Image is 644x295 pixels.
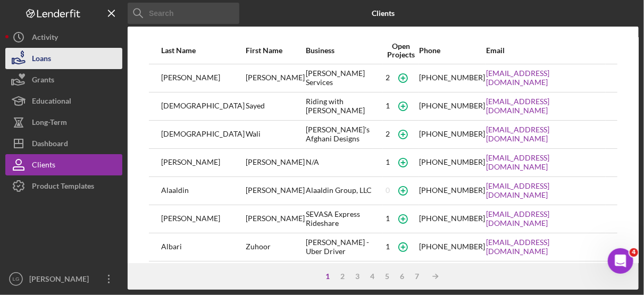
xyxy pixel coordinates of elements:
div: 0 [386,186,390,195]
div: 2 [386,130,390,138]
div: Loans [32,48,51,72]
div: Nortia Global LLC [306,262,382,289]
div: SEVASA Express Rideshare [306,206,382,232]
a: [EMAIL_ADDRESS][DOMAIN_NAME] [486,210,605,227]
div: First Name [246,46,305,55]
div: [PHONE_NUMBER] [419,214,485,223]
div: 6 [395,272,410,281]
div: Email [486,46,605,55]
a: [EMAIL_ADDRESS][DOMAIN_NAME] [486,238,605,255]
div: 1 [386,242,390,251]
div: Zuhoor [246,234,305,260]
button: LG[PERSON_NAME] [5,268,122,290]
a: [EMAIL_ADDRESS][DOMAIN_NAME] [486,125,605,142]
div: 3 [350,272,365,281]
div: Alaaldin Group, LLC [306,178,382,204]
button: Grants [5,69,122,90]
a: [EMAIL_ADDRESS][DOMAIN_NAME] [486,154,605,171]
div: Product Templates [32,175,94,199]
div: [PERSON_NAME] [246,65,305,91]
button: Product Templates [5,175,122,197]
div: Last Name [161,46,245,55]
div: [PHONE_NUMBER] [419,242,485,251]
div: [PERSON_NAME] [161,65,245,91]
div: [PHONE_NUMBER] [419,130,485,138]
div: [PERSON_NAME] - Uber Driver [306,234,382,260]
div: N/A [306,149,382,176]
a: [EMAIL_ADDRESS][DOMAIN_NAME] [486,97,605,114]
div: 1 [321,272,336,281]
div: 1 [386,214,390,223]
div: [DEMOGRAPHIC_DATA] [161,93,245,120]
div: [PERSON_NAME]'s Afghani Designs [306,121,382,148]
div: Activity [32,27,58,50]
div: [PERSON_NAME] [161,206,245,232]
input: Search [128,3,239,24]
div: [PERSON_NAME] [246,206,305,232]
div: Clients [32,154,55,178]
div: [PERSON_NAME] [161,262,245,289]
div: 2 [386,73,390,82]
button: Educational [5,90,122,112]
div: [PERSON_NAME] [27,268,96,292]
div: 4 [365,272,380,281]
iframe: Intercom live chat [608,248,633,274]
div: [PHONE_NUMBER] [419,73,485,82]
div: Educational [32,90,71,114]
span: 4 [630,248,638,257]
div: 1 [386,102,390,110]
div: 5 [380,272,395,281]
div: Dashboard [32,133,68,157]
text: LG [13,276,20,282]
div: [PERSON_NAME] [246,149,305,176]
button: Long-Term [5,112,122,133]
div: Alaaldin [161,178,245,204]
div: 7 [410,272,425,281]
a: [EMAIL_ADDRESS][DOMAIN_NAME] [486,69,605,86]
div: Long-Term [32,112,67,136]
div: 1 [386,158,390,166]
div: [PHONE_NUMBER] [419,102,485,110]
button: Clients [5,154,122,175]
button: Loans [5,48,122,69]
button: Dashboard [5,133,122,154]
button: Activity [5,27,122,48]
div: [PERSON_NAME] [161,149,245,176]
b: Clients [372,9,395,18]
div: Phone [419,46,485,55]
div: Sayed [246,93,305,120]
a: [EMAIL_ADDRESS][DOMAIN_NAME] [486,182,605,199]
div: Grants [32,69,54,93]
div: [PERSON_NAME] [246,178,305,204]
div: Wali [246,121,305,148]
div: [PERSON_NAME] [246,262,305,289]
div: Albari [161,234,245,260]
div: [DEMOGRAPHIC_DATA] [161,121,245,148]
div: [PERSON_NAME] Services [306,65,382,91]
div: Business [306,46,382,55]
div: 2 [336,272,350,281]
div: [PHONE_NUMBER] [419,158,485,166]
div: [PHONE_NUMBER] [419,186,485,195]
div: Riding with [PERSON_NAME] [306,93,382,120]
div: Open Projects [383,42,418,59]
